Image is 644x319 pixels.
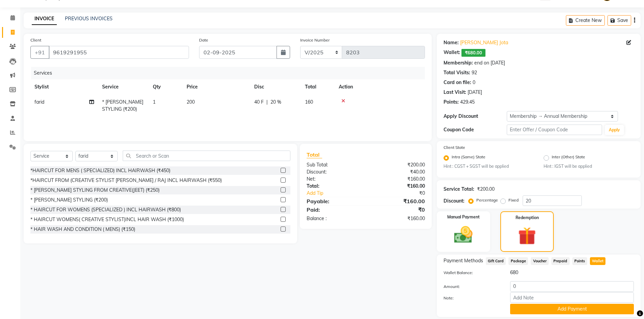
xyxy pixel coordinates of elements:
[607,15,631,26] button: Save
[32,13,57,25] a: INVOICE
[302,206,366,214] div: Paid:
[508,197,519,203] label: Fixed
[472,69,477,76] div: 92
[250,79,301,95] th: Disc
[30,46,49,59] button: +91
[102,99,143,112] span: * [PERSON_NAME] STYLING (₹200)
[473,79,475,86] div: 0
[366,206,430,214] div: ₹0
[461,49,485,57] span: ₹680.00
[447,214,480,220] label: Manual Payment
[335,79,425,95] th: Action
[444,144,465,151] label: Client State
[30,216,184,223] div: * HAIRCUT WOMENS( CREATIVE STYLIST)INCL HAIR WASH (₹1000)
[300,37,330,43] label: Invoice Number
[605,125,624,135] button: Apply
[486,257,506,265] span: Gift Card
[444,99,459,106] div: Points:
[476,197,498,203] label: Percentage
[460,99,475,106] div: 429.45
[444,79,471,86] div: Card on file:
[444,113,507,120] div: Apply Discount
[444,59,473,67] div: Membership:
[572,257,587,265] span: Points
[30,226,135,233] div: * HAIR WASH AND CONDITION ( MENS) (₹150)
[438,284,505,290] label: Amount:
[270,99,281,106] span: 20 %
[444,89,466,96] div: Last Visit:
[30,206,181,213] div: * HAIRCUT FOR WOMENS (SPECIALIZED ) INCL HAIRWASH (₹800)
[49,46,189,59] input: Search by Name/Mobile/Email/Code
[254,99,264,106] span: 40 F
[302,176,366,183] div: Net:
[508,257,528,265] span: Package
[302,197,366,205] div: Payable:
[123,151,290,161] input: Search or Scan
[438,270,505,276] label: Wallet Balance:
[30,79,98,95] th: Stylist
[444,69,470,76] div: Total Visits:
[307,151,322,158] span: Total
[590,257,606,265] span: Wallet
[510,292,634,303] input: Add Note
[30,177,222,184] div: *HAIRCUT FROM (CREATIVE STYLIST [PERSON_NAME] / RAJ INCL HAIRWASH (₹550)
[183,79,250,95] th: Price
[516,215,539,221] label: Redemption
[199,37,208,43] label: Date
[566,15,605,26] button: Create New
[460,39,508,46] a: [PERSON_NAME] Jota
[302,161,366,168] div: Sub Total:
[444,126,507,133] div: Coupon Code
[507,125,602,135] input: Enter Offer / Coupon Code
[30,37,41,43] label: Client
[444,39,459,46] div: Name:
[98,79,149,95] th: Service
[302,190,376,197] a: Add Tip
[366,176,430,183] div: ₹160.00
[302,168,366,176] div: Discount:
[444,49,460,57] div: Wallet:
[438,295,505,301] label: Note:
[468,89,482,96] div: [DATE]
[34,99,44,105] span: farid
[544,163,634,169] small: Hint : IGST will be applied
[302,183,366,190] div: Total:
[444,197,464,205] div: Discount:
[531,257,549,265] span: Voucher
[510,304,634,314] button: Add Payment
[366,215,430,222] div: ₹160.00
[377,190,430,197] div: ₹0
[477,186,495,193] div: ₹200.00
[30,187,160,194] div: * [PERSON_NAME] STYLING FROM CREATIVE(JEET) (₹250)
[65,16,113,22] a: PREVIOUS INVOICES
[551,257,570,265] span: Prepaid
[444,163,534,169] small: Hint : CGST + SGST will be applied
[31,67,430,79] div: Services
[512,225,542,247] img: _gift.svg
[305,99,313,105] span: 160
[187,99,195,105] span: 200
[448,224,478,245] img: _cash.svg
[452,154,485,162] label: Intra (Same) State
[30,167,170,174] div: *HAIRCUT FOR MENS ( SPECIALIZED) INCL HAIRWASH (₹450)
[153,99,156,105] span: 1
[366,183,430,190] div: ₹160.00
[366,161,430,168] div: ₹200.00
[366,168,430,176] div: ₹40.00
[444,186,474,193] div: Service Total:
[266,99,268,106] span: |
[474,59,505,67] div: end on [DATE]
[301,79,335,95] th: Total
[302,215,366,222] div: Balance :
[510,281,634,292] input: Amount
[505,269,639,276] div: 680
[149,79,183,95] th: Qty
[30,196,108,204] div: * [PERSON_NAME] STYLING (₹200)
[552,154,585,162] label: Inter (Other) State
[366,197,430,205] div: ₹160.00
[444,257,483,264] span: Payment Methods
